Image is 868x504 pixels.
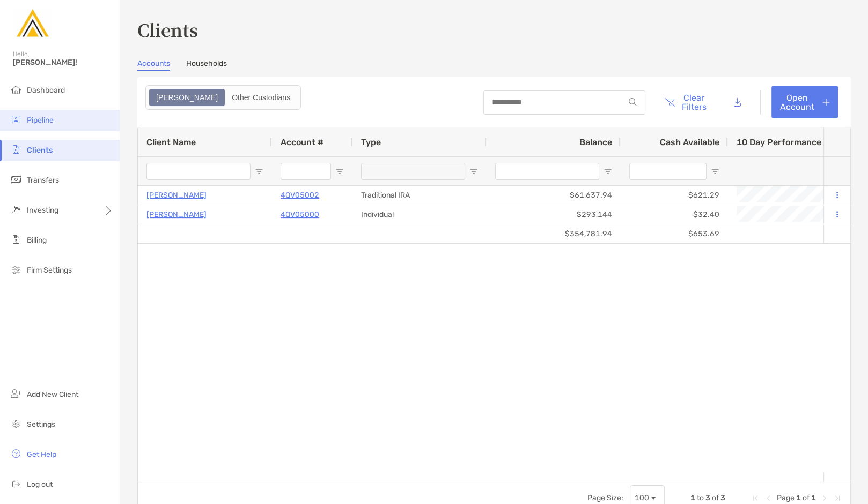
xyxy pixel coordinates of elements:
div: Page Size: [587,493,623,502]
img: transfers icon [10,173,23,186]
div: Last Page [833,494,842,502]
input: Cash Available Filter Input [629,163,707,180]
a: Open Account [771,86,838,118]
a: Accounts [137,59,170,71]
span: Account # [281,137,323,147]
div: $354,781.94 [487,224,621,243]
div: Zoe [150,90,224,105]
span: to [697,493,704,502]
div: Previous Page [764,494,773,502]
a: 4QV05002 [281,189,319,202]
span: 1 [690,493,695,502]
input: Account # Filter Input [281,163,331,180]
span: Pipeline [27,116,54,125]
span: Page [777,493,795,502]
img: Zoe Logo [13,4,52,43]
div: First Page [751,494,760,502]
img: investing icon [10,203,23,216]
span: 1 [811,493,816,502]
span: Cash Available [660,137,719,147]
div: 100 [635,493,649,502]
img: dashboard icon [10,83,23,96]
a: [PERSON_NAME] [146,189,207,202]
span: of [712,493,719,502]
div: $653.69 [621,224,728,243]
button: Open Filter Menu [255,167,263,176]
span: 3 [720,493,725,502]
button: Open Filter Menu [604,167,612,176]
span: Get Help [27,450,56,459]
input: Client Name Filter Input [146,163,251,180]
a: 4QV05000 [281,208,319,221]
span: Settings [27,420,55,429]
span: Dashboard [27,86,65,95]
button: Clear Filters [656,86,715,118]
div: $293,144 [487,205,621,224]
span: of [803,493,810,502]
div: $32.40 [621,205,728,224]
span: 1 [796,493,801,502]
img: get-help icon [10,447,23,460]
input: Balance Filter Input [495,163,599,180]
span: Log out [27,480,53,489]
span: 3 [705,493,710,502]
span: Billing [27,236,47,245]
img: pipeline icon [10,113,23,126]
img: input icon [629,98,637,106]
span: Type [361,137,381,147]
a: Households [186,59,227,71]
span: Clients [27,146,53,155]
img: settings icon [10,417,23,430]
button: Open Filter Menu [335,167,344,176]
div: Traditional IRA [352,186,487,205]
div: $61,637.94 [487,186,621,205]
div: segmented control [145,85,301,110]
button: Open Filter Menu [469,167,478,176]
img: add_new_client icon [10,387,23,400]
span: Investing [27,206,58,215]
span: [PERSON_NAME]! [13,58,113,67]
div: Other Custodians [226,90,296,105]
div: 10 Day Performance [737,127,833,156]
div: $621.29 [621,186,728,205]
img: logout icon [10,477,23,490]
span: Transfers [27,176,59,185]
span: Client Name [146,137,196,147]
span: Firm Settings [27,266,72,275]
div: Individual [352,205,487,224]
img: billing icon [10,233,23,246]
img: firm-settings icon [10,263,23,276]
h3: Clients [137,17,851,42]
div: Next Page [820,494,829,502]
span: Balance [579,137,612,147]
img: clients icon [10,143,23,156]
a: [PERSON_NAME] [146,208,207,221]
span: Add New Client [27,390,78,399]
button: Open Filter Menu [711,167,719,176]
